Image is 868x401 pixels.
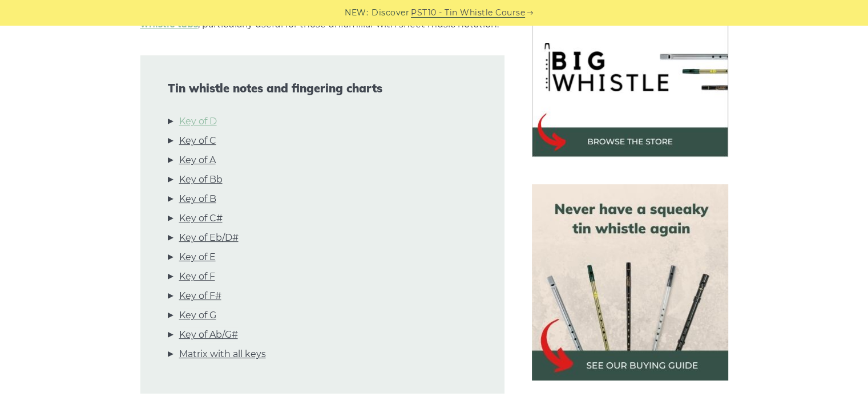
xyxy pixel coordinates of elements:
[179,114,217,129] a: Key of D
[179,327,238,342] a: Key of Ab/G#
[179,308,216,323] a: Key of G
[532,184,728,380] img: tin whistle buying guide
[345,6,368,19] span: NEW:
[179,347,266,362] a: Matrix with all keys
[179,153,216,168] a: Key of A
[168,82,477,95] span: Tin whistle notes and fingering charts
[179,289,221,303] a: Key of F#
[179,211,223,226] a: Key of C#
[179,250,216,265] a: Key of E
[372,6,409,19] span: Discover
[179,230,239,245] a: Key of Eb/D#
[179,172,223,187] a: Key of Bb
[179,133,216,148] a: Key of C
[179,269,215,284] a: Key of F
[179,192,216,206] a: Key of B
[411,6,525,19] a: PST10 - Tin Whistle Course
